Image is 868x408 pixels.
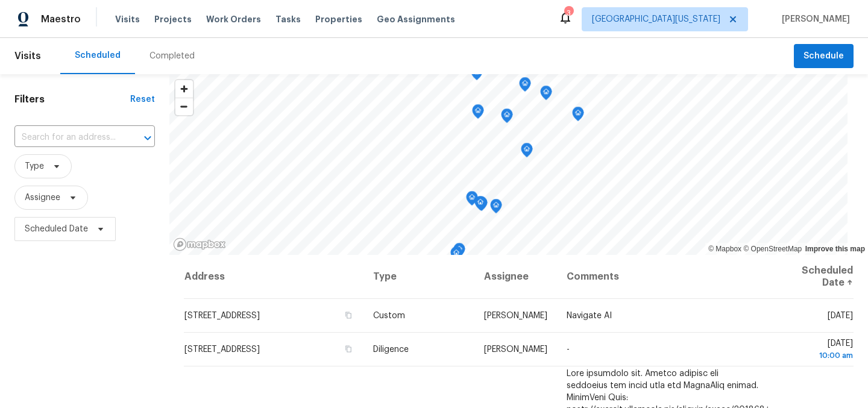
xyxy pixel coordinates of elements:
div: Map marker [490,199,502,218]
input: Search for an address... [14,128,121,147]
span: Visits [115,13,140,25]
div: Map marker [476,196,488,215]
a: OpenStreetMap [743,245,802,253]
div: 10:00 am [778,350,853,362]
div: Map marker [519,77,531,96]
span: Tasks [275,15,301,24]
button: Schedule [794,44,854,69]
span: Projects [154,13,192,25]
span: Custom [373,312,405,320]
span: [GEOGRAPHIC_DATA][US_STATE] [592,13,720,25]
div: Completed [149,50,195,62]
span: Type [25,160,44,172]
th: Assignee [474,255,557,299]
span: [DATE] [828,312,853,320]
span: Assignee [25,192,60,204]
div: Map marker [466,191,478,210]
span: Schedule [804,49,844,64]
span: Work Orders [206,13,261,25]
button: Open [139,130,156,146]
div: Map marker [501,108,513,127]
a: Mapbox homepage [173,237,226,251]
div: Map marker [453,243,465,262]
span: Scheduled Date [25,223,88,235]
th: Type [363,255,475,299]
h1: Filters [14,93,130,105]
canvas: Map [169,74,848,255]
div: Map marker [540,86,552,104]
button: Zoom out [175,98,193,115]
button: Copy Address [343,344,354,354]
span: [PERSON_NAME] [484,345,547,354]
div: Map marker [572,107,584,125]
div: Map marker [471,66,483,84]
div: Map marker [472,104,484,123]
span: Diligence [373,345,409,354]
span: Properties [315,13,362,25]
div: 3 [564,7,573,19]
span: Visits [14,43,41,69]
button: Zoom in [175,80,193,98]
div: Reset [130,93,155,105]
div: Map marker [450,246,462,265]
th: Scheduled Date ↑ [768,255,854,299]
span: [DATE] [778,339,853,362]
span: Maestro [41,13,81,25]
span: [STREET_ADDRESS] [184,312,260,320]
span: [PERSON_NAME] [484,312,547,320]
span: [STREET_ADDRESS] [184,345,260,354]
span: Geo Assignments [377,13,455,25]
th: Address [184,255,363,299]
div: Scheduled [75,49,121,61]
span: [PERSON_NAME] [777,13,850,25]
span: Navigate AI [567,312,612,320]
div: Map marker [521,143,533,162]
div: Map marker [474,196,486,215]
th: Comments [557,255,768,299]
button: Copy Address [343,310,354,321]
a: Improve this map [805,245,865,253]
a: Mapbox [708,245,741,253]
span: - [567,345,570,354]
